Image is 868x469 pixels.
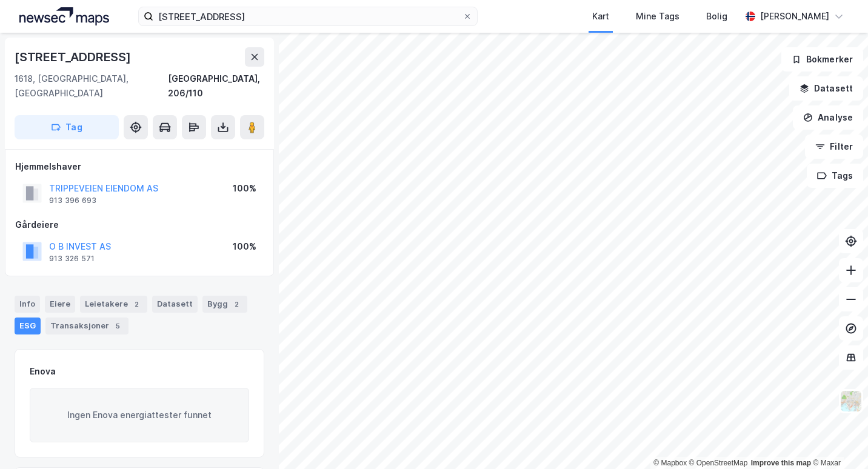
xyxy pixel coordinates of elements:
img: Z [840,390,863,413]
div: 1618, [GEOGRAPHIC_DATA], [GEOGRAPHIC_DATA] [15,72,168,101]
a: OpenStreetMap [689,459,748,467]
div: [STREET_ADDRESS] [15,47,133,67]
div: Info [15,296,40,313]
div: 2 [130,298,142,310]
img: logo.a4113a55bc3d86da70a041830d287a7e.svg [19,7,109,25]
div: 5 [112,320,124,332]
iframe: Chat Widget [807,411,868,469]
div: Gårdeiere [15,218,264,232]
div: [GEOGRAPHIC_DATA], 206/110 [168,72,264,101]
div: Mine Tags [636,9,679,24]
a: Improve this map [751,459,811,467]
div: Hjemmelshaver [15,159,264,174]
input: Søk på adresse, matrikkel, gårdeiere, leietakere eller personer [153,7,462,25]
div: Enova [30,364,56,379]
button: Filter [805,135,863,159]
div: 913 326 571 [49,254,95,264]
div: Leietakere [80,296,147,313]
div: 913 396 693 [49,196,96,205]
div: Transaksjoner [45,318,129,334]
button: Analyse [793,105,863,130]
div: Ingen Enova energiattester funnet [30,388,249,442]
a: Mapbox [653,459,687,467]
button: Tag [15,115,119,139]
button: Datasett [789,76,863,101]
div: 100% [233,239,256,254]
div: ESG [15,318,41,334]
div: 100% [233,181,256,196]
div: Eiere [45,296,75,313]
div: Bygg [202,296,247,313]
div: 2 [230,298,242,310]
div: Bolig [706,9,727,24]
button: Bokmerker [781,47,863,72]
div: Kart [592,9,609,24]
div: [PERSON_NAME] [760,9,829,24]
button: Tags [807,164,863,188]
div: Datasett [152,296,198,313]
